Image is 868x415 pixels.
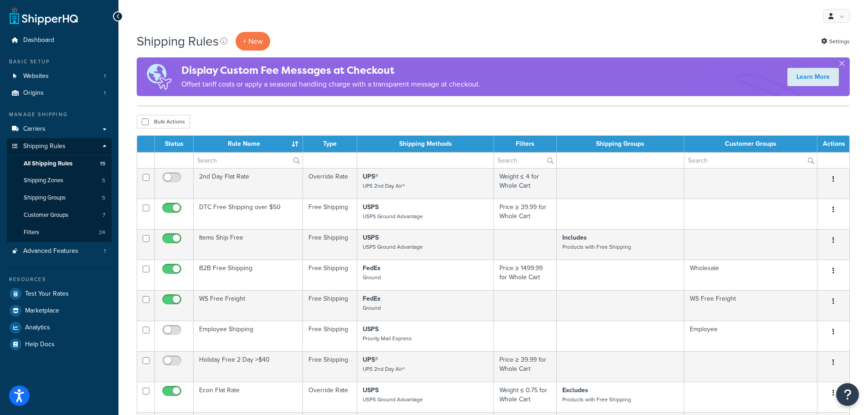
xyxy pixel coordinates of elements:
strong: UPS® [363,172,378,181]
span: All Shipping Rules [24,160,72,168]
span: Origins [23,89,44,97]
a: Carriers [7,121,112,138]
td: Holiday Free 2 Day >$40 [194,351,303,382]
span: Advanced Features [23,247,78,255]
td: Items Ship Free [194,229,303,260]
td: Price ≥ 39.99 for Whole Cart [494,199,557,229]
img: duties-banner-06bc72dcb5fe05cb3f9472aba00be2ae8eb53ab6f0d8bb03d382ba314ac3c341.png [137,57,181,96]
td: Free Shipping [303,351,357,382]
li: All Shipping Rules [7,155,112,172]
div: Basic Setup [7,58,112,66]
strong: Excludes [562,385,588,395]
p: + New [236,32,270,51]
li: Filters [7,224,112,241]
a: Shipping Groups 5 [7,190,112,206]
input: Search [684,153,817,168]
li: Shipping Zones [7,172,112,189]
a: Marketplace [7,302,112,319]
span: Websites [23,72,49,80]
small: UPS 2nd Day Air® [363,365,405,373]
a: Origins 1 [7,85,112,102]
a: Shipping Rules [7,138,112,155]
small: UPS 2nd Day Air® [363,182,405,190]
li: Advanced Features [7,243,112,260]
th: Rule Name : activate to sort column ascending [194,136,303,152]
td: Price ≥ 1499.99 for Whole Cart [494,260,557,290]
a: Advanced Features 1 [7,243,112,260]
h1: Shipping Rules [137,32,219,50]
span: Test Your Rates [25,290,69,298]
td: Free Shipping [303,290,357,321]
td: Econ Flat Rate [194,382,303,412]
small: Ground [363,273,381,282]
span: Marketplace [25,307,59,315]
th: Customer Groups [684,136,817,152]
a: All Shipping Rules 15 [7,155,112,172]
span: Carriers [23,125,46,133]
a: Websites 1 [7,68,112,85]
li: Origins [7,85,112,102]
small: Ground [363,304,381,312]
td: Override Rate [303,168,357,199]
strong: Includes [562,233,587,242]
td: B2B Free Shipping [194,260,303,290]
span: Dashboard [23,36,54,44]
strong: FedEx [363,263,380,273]
th: Status [155,136,194,152]
span: 5 [102,194,105,202]
td: Override Rate [303,382,357,412]
td: Free Shipping [303,321,357,351]
div: Manage Shipping [7,111,112,118]
span: 1 [104,247,106,255]
strong: FedEx [363,294,380,303]
small: USPS Ground Advantage [363,212,423,220]
td: Free Shipping [303,229,357,260]
td: Employee [684,321,817,351]
span: Shipping Zones [24,177,63,184]
a: Dashboard [7,32,112,49]
p: Offset tariff costs or apply a seasonal handling charge with a transparent message at checkout. [181,78,480,91]
strong: USPS [363,202,379,212]
a: Help Docs [7,336,112,353]
span: Shipping Groups [24,194,66,202]
td: DTC Free Shipping over $50 [194,199,303,229]
td: Weight ≤ 0.75 for Whole Cart [494,382,557,412]
a: Analytics [7,319,112,336]
a: ShipperHQ Home [10,7,78,25]
li: Customer Groups [7,207,112,224]
td: Free Shipping [303,260,357,290]
span: Shipping Rules [23,143,66,150]
li: Shipping Rules [7,138,112,242]
li: Test Your Rates [7,286,112,302]
span: 5 [102,177,105,184]
a: Customer Groups 7 [7,207,112,224]
span: Analytics [25,324,50,332]
strong: USPS [363,385,379,395]
a: Learn More [787,68,839,86]
span: 24 [99,229,105,236]
a: Filters 24 [7,224,112,241]
span: 1 [104,89,106,97]
span: 15 [100,160,105,168]
span: 1 [104,72,106,80]
h4: Display Custom Fee Messages at Checkout [181,63,480,78]
td: Free Shipping [303,199,357,229]
th: Type [303,136,357,152]
span: Help Docs [25,341,55,348]
strong: USPS [363,233,379,242]
button: Bulk Actions [137,115,190,128]
small: Products with Free Shipping [562,243,631,251]
th: Filters [494,136,557,152]
td: Price ≥ 39.99 for Whole Cart [494,351,557,382]
li: Shipping Groups [7,190,112,206]
small: USPS Ground Advantage [363,395,423,404]
th: Shipping Methods [357,136,494,152]
div: Resources [7,276,112,283]
small: Priority Mail Express [363,334,412,343]
td: Wholesale [684,260,817,290]
td: Weight ≤ 4 for Whole Cart [494,168,557,199]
